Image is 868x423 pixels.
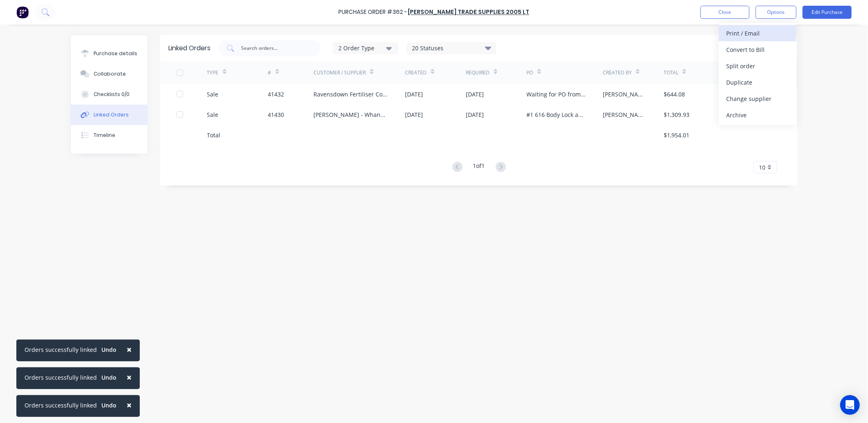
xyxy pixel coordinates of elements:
[719,90,796,107] button: Change supplier
[94,91,130,98] div: Checklists 0/0
[207,69,219,76] div: TYPE
[71,105,148,125] button: Linked Orders
[71,125,148,145] button: Timeline
[94,132,115,139] div: Timeline
[119,395,140,415] button: Close
[313,69,366,76] div: Customer / Supplier
[338,44,393,52] div: 2 Order Type
[466,90,484,98] div: [DATE]
[408,8,530,16] a: [PERSON_NAME] Trade Supplies 2005 Lt
[119,367,140,387] button: Close
[466,110,484,119] div: [DATE]
[94,111,129,119] div: Linked Orders
[71,43,148,64] button: Purchase details
[333,42,398,54] button: 2 Order Type
[25,345,97,354] div: Orders successfully linked
[127,344,132,355] span: ×
[25,401,97,410] div: Orders successfully linked
[527,69,533,76] div: PO
[71,84,148,105] button: Checklists 0/0
[16,6,29,18] img: Factory
[603,110,647,119] div: [PERSON_NAME]
[268,69,271,76] div: #
[719,41,796,58] button: Convert to Bill
[207,110,219,119] div: Sale
[119,340,140,359] button: Close
[207,131,221,139] div: Total
[756,6,796,19] button: Options
[240,44,308,52] input: Search orders...
[726,93,789,105] div: Change supplier
[168,43,210,53] div: Linked Orders
[719,74,796,90] button: Duplicate
[405,90,423,98] div: [DATE]
[664,110,689,119] div: $1,309.93
[603,69,632,76] div: Created By
[94,70,126,78] div: Collaborate
[840,395,860,415] div: Open Intercom Messenger
[726,60,789,72] div: Split order
[25,373,97,382] div: Orders successfully linked
[127,372,132,383] span: ×
[339,8,407,17] div: Purchase Order #362 -
[664,69,678,76] div: Total
[466,69,490,76] div: Required
[700,6,749,19] button: Close
[527,110,586,119] div: #1 616 Body Lock and Load Anchorage
[726,44,789,56] div: Convert to Bill
[664,90,685,98] div: $644.08
[71,64,148,84] button: Collaborate
[405,110,423,119] div: [DATE]
[97,399,121,412] button: Undo
[803,6,852,19] button: Edit Purchase
[313,110,389,119] div: [PERSON_NAME] - Whangarei
[268,90,284,98] div: 41432
[268,110,284,119] div: 41430
[97,372,121,384] button: Undo
[603,90,647,98] div: [PERSON_NAME]
[94,50,137,57] div: Purchase details
[726,27,789,39] div: Print / Email
[759,163,765,172] span: 10
[313,90,389,98] div: Ravensdown Fertiliser Co-operative
[664,131,689,139] div: $1,954.01
[726,76,789,88] div: Duplicate
[97,344,121,356] button: Undo
[407,44,496,53] div: 20 Statuses
[405,69,427,76] div: Created
[719,107,796,123] button: Archive
[527,90,586,98] div: Waiting for PO from [PERSON_NAME]
[473,161,485,173] div: 1 of 1
[719,25,796,41] button: Print / Email
[207,90,219,98] div: Sale
[726,109,789,121] div: Archive
[127,399,132,411] span: ×
[719,58,796,74] button: Split order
